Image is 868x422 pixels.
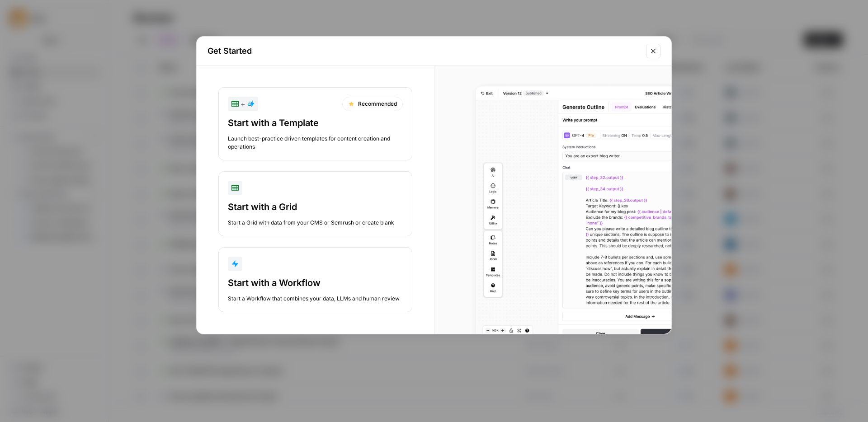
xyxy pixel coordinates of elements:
[646,44,660,58] button: Close modal
[218,87,412,160] button: +RecommendedStart with a TemplateLaunch best-practice driven templates for content creation and o...
[228,135,403,151] div: Launch best-practice driven templates for content creation and operations
[228,219,403,227] div: Start a Grid with data from your CMS or Semrush or create blank
[228,201,403,213] div: Start with a Grid
[218,171,412,236] button: Start with a GridStart a Grid with data from your CMS or Semrush or create blank
[342,97,403,111] div: Recommended
[228,295,403,303] div: Start a Workflow that combines your data, LLMs and human review
[231,98,255,109] div: +
[228,277,403,289] div: Start with a Workflow
[218,247,412,312] button: Start with a WorkflowStart a Workflow that combines your data, LLMs and human review
[208,45,641,57] h2: Get Started
[228,117,403,129] div: Start with a Template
